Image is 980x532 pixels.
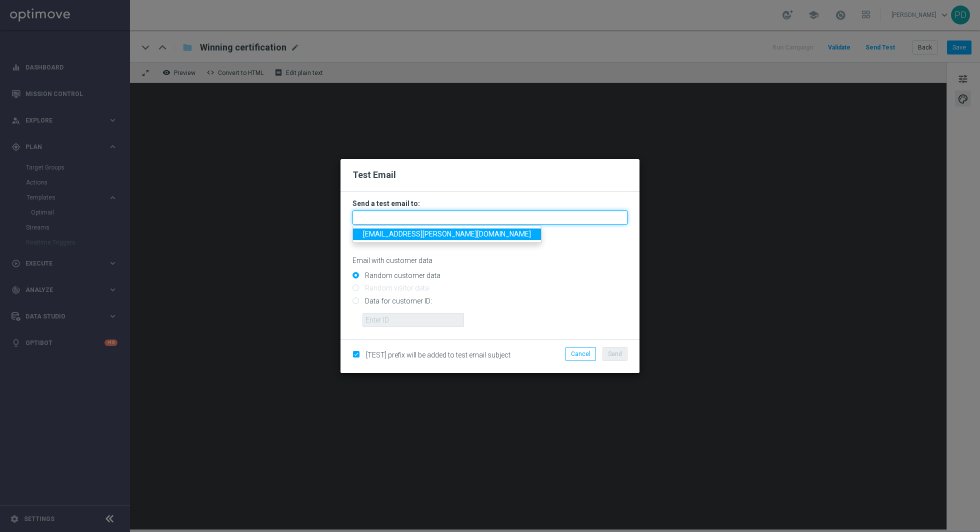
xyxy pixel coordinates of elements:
button: Cancel [565,347,596,361]
span: [TEST] prefix will be added to test email subject [366,351,510,359]
label: Random customer data [362,271,440,280]
h3: Send a test email to: [352,199,627,208]
button: Send [602,347,627,361]
a: [EMAIL_ADDRESS][PERSON_NAME][DOMAIN_NAME] [353,228,541,240]
span: [EMAIL_ADDRESS][PERSON_NAME][DOMAIN_NAME] [363,230,531,238]
p: Email with customer data [352,256,627,265]
span: Send [608,350,622,357]
h2: Test Email [352,169,627,181]
input: Enter ID [362,313,464,327]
